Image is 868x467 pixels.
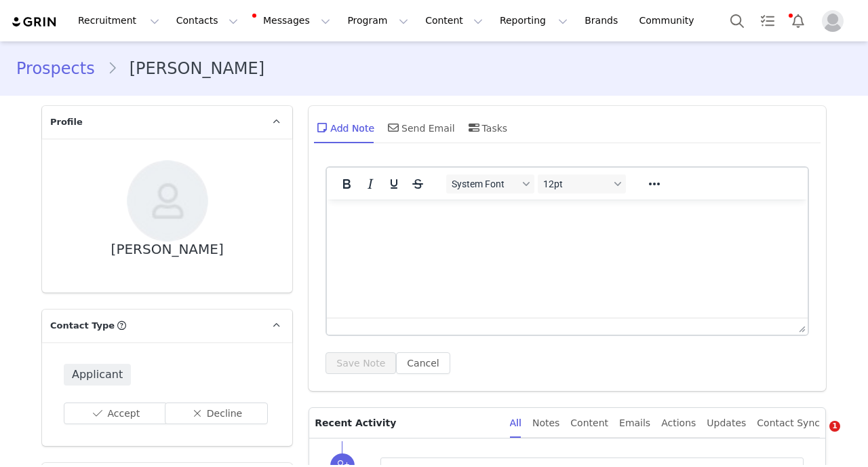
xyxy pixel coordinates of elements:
button: Cancel [396,352,450,374]
a: Community [631,5,709,36]
span: System Font [452,179,518,189]
span: Profile [50,115,83,129]
div: Updates [707,408,746,438]
button: Program [339,5,416,36]
iframe: Rich Text Area [327,200,808,318]
div: Contact Sync [757,408,820,438]
div: Add Note [314,111,374,144]
button: Italic [359,174,382,193]
button: Accept [64,403,167,424]
iframe: Intercom live chat [802,421,834,453]
div: Send Email [385,111,455,144]
button: Notifications [783,5,813,36]
button: Reveal or hide additional toolbar items [643,174,666,193]
div: Emails [619,408,650,438]
a: Brands [576,5,630,36]
button: Contacts [168,5,246,36]
button: Font sizes [538,174,626,193]
button: Bold [335,174,358,193]
button: Content [417,5,491,36]
button: Recruitment [70,5,167,36]
div: Content [570,408,608,438]
div: All [510,408,521,438]
div: Press the Up and Down arrow keys to resize the editor. [793,318,808,335]
img: 10502f66-fccb-4dca-ad3c-b93e367288b5--s.jpg [127,160,208,242]
button: Save Note [325,352,396,374]
div: Actions [661,408,696,438]
span: Applicant [64,364,131,386]
button: Underline [382,174,406,193]
button: Messages [247,5,338,36]
a: Tasks [753,5,783,36]
a: Prospects [16,56,107,81]
button: Reporting [492,5,576,36]
p: Recent Activity [315,408,498,438]
div: [PERSON_NAME] [111,242,224,257]
button: Search [722,5,752,36]
button: Decline [165,403,269,424]
img: placeholder-profile.jpg [822,10,844,32]
span: 12pt [543,179,610,189]
button: Fonts [446,174,534,193]
span: 1 [829,421,840,432]
button: Profile [814,10,857,32]
span: Contact Type [50,319,115,333]
button: Strikethrough [406,174,429,193]
div: Notes [532,408,559,438]
img: grin logo [11,16,58,29]
div: Tasks [466,111,508,144]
